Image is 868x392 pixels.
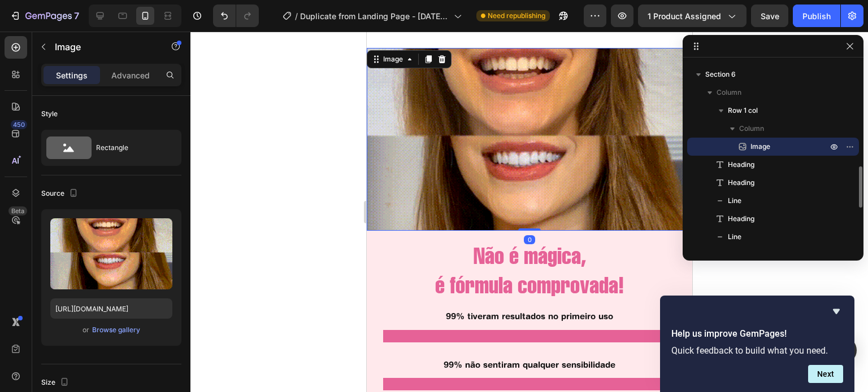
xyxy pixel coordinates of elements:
span: Duplicate from Landing Page - [DATE] 00:57:23 [300,10,449,22]
div: Source [41,186,80,201]
button: Hide survey [830,305,843,318]
span: Column [739,123,764,134]
p: Quick feedback to build what you need. [671,345,843,356]
span: Row 1 col [728,105,758,116]
div: Size [41,375,71,390]
div: 450 [11,120,27,129]
span: Need republishing [488,11,545,21]
span: Heading [728,177,754,188]
input: https://example.com/image.jpg [50,298,172,319]
div: Rectangle [96,135,165,161]
span: 1 product assigned [648,10,721,22]
span: Heading [728,159,754,170]
button: Browse gallery [92,324,141,336]
p: Settings [56,69,88,81]
button: Save [751,5,788,27]
div: Style [41,109,58,119]
button: Next question [808,365,843,383]
span: Line [728,231,741,243]
p: Advanced [111,69,150,81]
span: Line [728,195,741,206]
span: Section 6 [705,69,736,80]
div: Browse gallery [92,325,140,335]
div: Help us improve GemPages! [671,305,843,383]
h2: Help us improve GemPages! [671,327,843,341]
img: preview-image [50,218,172,289]
button: 1 product assigned [638,5,747,27]
span: / [295,10,298,22]
div: Undo/Redo [213,5,259,27]
span: Image [750,141,770,152]
div: Publish [802,10,831,22]
span: Heading [728,213,754,224]
div: Beta [8,206,27,215]
p: 7 [74,9,79,23]
iframe: Design area [367,32,692,392]
span: Save [761,11,779,21]
button: 7 [5,5,84,27]
span: Column [717,87,741,98]
span: or [83,323,89,337]
p: Image [55,40,151,54]
button: Publish [793,5,840,27]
